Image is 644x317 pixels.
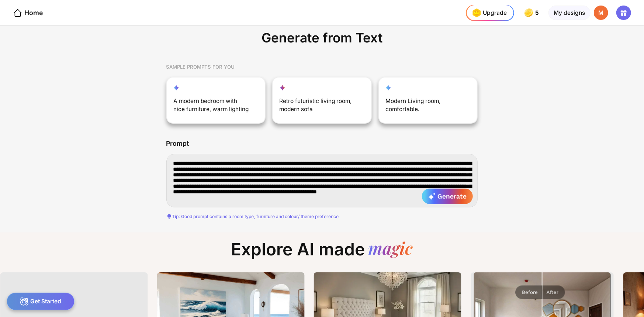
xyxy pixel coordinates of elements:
[548,6,590,20] div: My designs
[13,8,43,18] div: Home
[225,239,419,266] div: Explore AI made
[385,97,462,117] div: Modern Living room, comfortable.
[173,85,179,91] img: reimagine-star-icon.svg
[166,214,478,220] div: Tip: Good prompt contains a room type, furniture and colour/ theme preference
[173,97,250,117] div: A modern bedroom with nice furniture, warm lighting
[7,293,75,310] div: Get Started
[166,140,189,147] div: Prompt
[470,6,507,19] div: Upgrade
[470,6,483,19] img: upgrade-nav-btn-icon.gif
[258,28,386,51] div: Generate from Text
[280,85,285,91] img: fill-up-your-space-star-icon.svg
[166,57,478,77] div: SAMPLE PROMPTS FOR YOU
[594,6,609,20] div: M
[428,193,466,200] span: Generate
[368,239,413,259] div: magic
[536,10,541,16] span: 5
[280,97,356,117] div: Retro futuristic living room, modern sofa
[385,85,391,91] img: customization-star-icon.svg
